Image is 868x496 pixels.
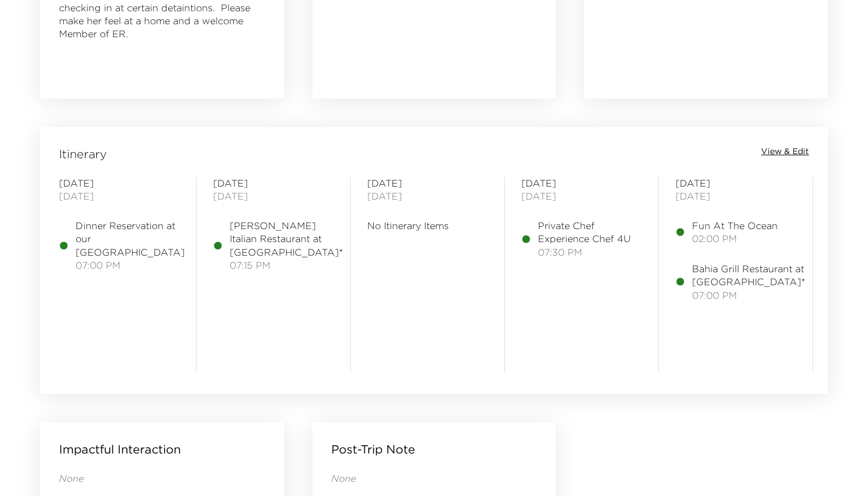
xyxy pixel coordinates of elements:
[692,289,805,302] span: 07:00 PM
[213,177,334,190] span: [DATE]
[367,177,488,190] span: [DATE]
[676,190,796,203] span: [DATE]
[59,146,107,162] span: Itinerary
[676,177,796,190] span: [DATE]
[76,259,185,272] span: 07:00 PM
[538,246,642,259] span: 07:30 PM
[521,177,642,190] span: [DATE]
[213,190,334,203] span: [DATE]
[59,441,181,458] p: Impactful Interaction
[76,219,185,259] span: Dinner Reservation at our [GEOGRAPHIC_DATA]
[692,262,805,289] span: Bahia Grill Restaurant at [GEOGRAPHIC_DATA]*
[761,146,809,158] button: View & Edit
[692,219,778,232] span: Fun At The Ocean
[59,177,180,190] span: [DATE]
[331,472,537,485] p: None
[331,441,415,458] p: Post-Trip Note
[230,259,343,272] span: 07:15 PM
[538,219,642,246] span: Private Chef Experience Chef 4U
[692,232,778,245] span: 02:00 PM
[521,190,642,203] span: [DATE]
[59,472,265,485] p: None
[367,190,488,203] span: [DATE]
[59,190,180,203] span: [DATE]
[230,219,343,259] span: [PERSON_NAME] Italian Restaurant at [GEOGRAPHIC_DATA]*
[367,219,488,232] span: No Itinerary Items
